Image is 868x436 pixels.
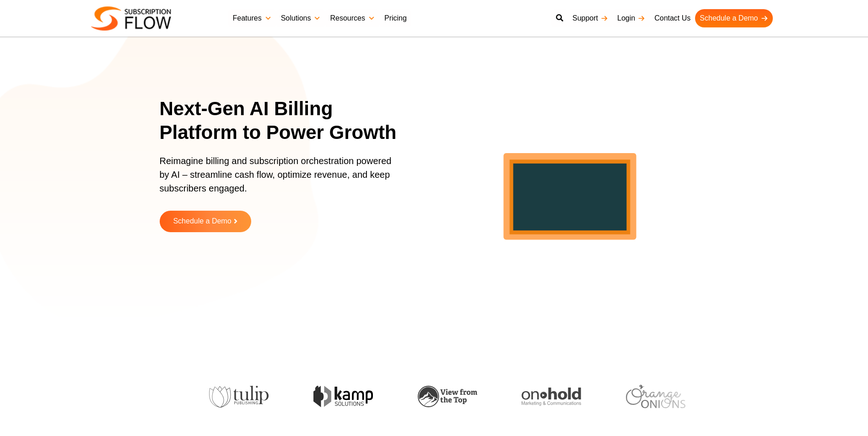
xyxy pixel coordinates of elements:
img: orange-onions [625,385,685,408]
a: Support [568,9,613,27]
span: Schedule a Demo [173,218,231,225]
a: Contact Us [650,9,695,27]
a: Features [228,9,276,27]
a: Resources [325,9,379,27]
img: view-from-the-top [417,386,476,407]
a: Schedule a Demo [160,211,251,232]
img: Subscriptionflow [91,6,171,31]
a: Solutions [276,9,326,27]
p: Reimagine billing and subscription orchestration powered by AI – streamline cash flow, optimize r... [160,154,398,204]
h1: Next-Gen AI Billing Platform to Power Growth [160,97,409,145]
a: Schedule a Demo [695,9,772,27]
img: kamp-solution [313,386,372,407]
img: onhold-marketing [521,388,581,406]
a: Login [613,9,650,27]
a: Pricing [380,9,411,27]
img: tulip-publishing [209,386,268,408]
